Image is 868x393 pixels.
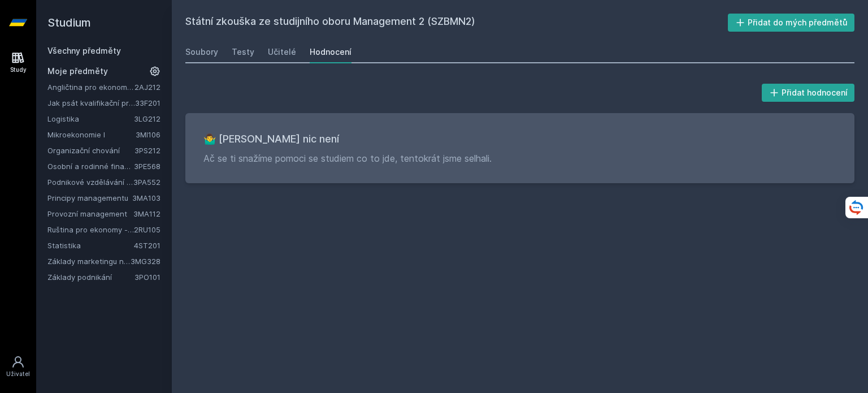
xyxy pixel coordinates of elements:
[47,224,134,235] a: Ruština pro ekonomy - středně pokročilá úroveň 1 (B1)
[6,370,30,378] div: Uživatel
[47,113,134,124] a: Logistika
[762,84,855,102] button: Přidat hodnocení
[2,349,34,384] a: Uživatel
[47,46,121,55] a: Všechny předměty
[47,97,135,109] a: Jak psát kvalifikační práci
[47,192,132,204] a: Principy managementu
[134,114,160,123] a: 3LG212
[134,225,160,234] a: 2RU105
[133,178,160,187] a: 3PA552
[47,256,131,267] a: Základy marketingu na internetu
[136,130,160,139] a: 3MI106
[185,14,728,32] h2: Státní zkouška ze studijního oboru Management 2 (SZBMN2)
[47,208,133,219] a: Provozní management
[310,46,351,58] div: Hodnocení
[2,45,34,80] a: Study
[132,193,160,202] a: 3MA103
[134,273,160,282] a: 3PO101
[47,66,108,77] span: Moje předměty
[134,83,160,92] a: 2AJ212
[10,66,27,74] div: Study
[134,162,160,171] a: 3PE568
[185,41,218,63] a: Soubory
[47,240,134,251] a: Statistika
[47,161,134,172] a: Osobní a rodinné finance
[47,271,134,283] a: Základy podnikání
[310,41,351,63] a: Hodnocení
[131,257,160,266] a: 3MG328
[47,129,136,140] a: Mikroekonomie I
[134,146,160,155] a: 3PS212
[134,241,160,250] a: 4ST201
[133,209,160,218] a: 3MA112
[47,145,134,156] a: Organizační chování
[203,152,836,165] p: Ač se ti snažíme pomoci se studiem co to jde, tentokrát jsme selhali.
[728,14,855,32] button: Přidat do mých předmětů
[135,98,160,107] a: 33F201
[232,41,254,63] a: Testy
[268,46,296,58] div: Učitelé
[47,176,133,188] a: Podnikové vzdělávání v praxi
[47,81,134,93] a: Angličtina pro ekonomická studia 2 (B2/C1)
[185,46,218,58] div: Soubory
[268,41,296,63] a: Učitelé
[203,131,836,147] h3: 🤷‍♂️ [PERSON_NAME] nic není
[232,46,254,58] div: Testy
